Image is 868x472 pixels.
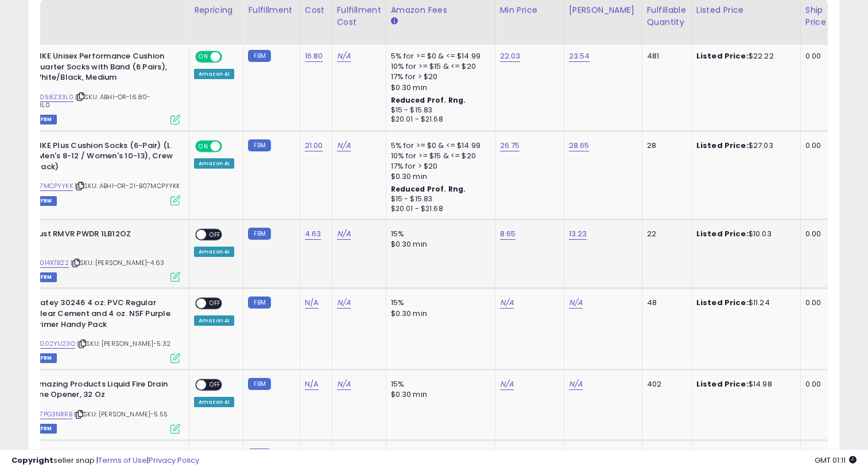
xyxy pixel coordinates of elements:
div: $20.01 - $21.68 [391,115,486,124]
b: Listed Price: [696,140,749,151]
a: 16.80 [305,50,323,62]
div: 5% for >= $0 & <= $14.99 [391,51,486,61]
span: OFF [206,229,224,239]
div: 0.00 [805,229,824,239]
div: 28 [647,141,683,151]
div: Ship Price [805,4,828,28]
div: 481 [647,51,683,61]
span: FBM [36,196,57,206]
div: Amazon AI [194,69,234,79]
div: 0.00 [805,51,824,61]
a: N/A [337,379,351,390]
div: Cost [305,4,327,16]
a: N/A [305,379,319,390]
div: ASIN: [8,379,180,432]
div: 22 [647,229,683,239]
a: B07PG3NRRB [32,409,72,419]
div: $27.03 [696,141,792,151]
a: B0014X7B22 [32,258,69,268]
b: Rust RMVR PWDR 1LB12OZ [34,229,173,243]
a: N/A [337,140,351,151]
span: ON [196,141,211,151]
span: FBM [36,353,57,363]
div: Amazon AI [194,315,234,326]
div: $11.24 [696,298,792,308]
a: N/A [500,379,514,390]
div: Title [5,4,184,16]
div: Repricing [194,4,238,16]
a: 21.00 [305,140,323,151]
a: 28.65 [569,140,590,151]
a: 8.65 [500,228,516,240]
div: Amazon Fees [391,4,490,16]
span: OFF [220,52,239,62]
div: $0.30 min [391,389,486,400]
div: seller snap | | [11,455,199,466]
a: B0002YU23O [32,339,75,349]
small: FBM [248,378,270,390]
a: B07MCPYYKK [32,181,73,191]
b: Listed Price: [696,50,749,61]
a: N/A [337,297,351,309]
div: 5% for >= $0 & <= $14.99 [391,141,486,151]
span: FBM [36,272,57,282]
div: Fulfillable Quantity [647,4,687,28]
div: $15 - $15.83 [391,106,486,115]
div: 17% for > $20 [391,161,486,171]
strong: Copyright [11,455,53,466]
b: Amazing Products Liquid Fire Drain Line Opener, 32 Oz [34,379,173,403]
a: N/A [305,297,319,309]
a: Terms of Use [98,455,147,466]
a: 23.54 [569,50,590,62]
span: | SKU: ABHI-OR-21-B07MCPYYKK [75,181,180,190]
div: ASIN: [8,229,180,281]
div: $0.30 min [391,239,486,249]
a: 22.03 [500,50,521,62]
span: | SKU: ABHI-OR-16.80-B0058Z33L0 [8,92,150,110]
small: FBM [248,50,270,62]
b: Oatey 30246 4 oz. PVC Regular Clear Cement and 4 oz. NSF Purple Primer Handy Pack [34,298,173,333]
a: N/A [337,228,351,240]
small: Amazon Fees. [391,16,398,26]
div: 15% [391,229,486,239]
small: FBM [248,139,270,151]
b: NIKE Plus Cushion Socks (6-Pair) (L (Men's 8-12 / Women's 10-13), Crew Black) [34,141,173,175]
b: NIKE Unisex Performance Cushion Quarter Socks with Band (6 Pairs), White/Black, Medium [34,51,173,86]
div: $14.98 [696,379,792,389]
div: 15% [391,298,486,308]
div: 0.00 [805,298,824,308]
a: Privacy Policy [149,455,199,466]
div: $10.03 [696,229,792,239]
small: FBM [248,228,270,240]
a: N/A [569,297,583,309]
a: N/A [337,50,351,62]
b: Listed Price: [696,297,749,308]
div: 0.00 [805,141,824,151]
div: Amazon AI [194,247,234,257]
b: Listed Price: [696,228,749,239]
a: 26.75 [500,140,520,151]
b: Reduced Prof. Rng. [391,95,466,105]
span: | SKU: [PERSON_NAME]-4.63 [71,258,164,267]
div: Listed Price [696,4,796,16]
a: B0058Z33L0 [32,92,73,102]
div: 0.00 [805,379,824,389]
div: 48 [647,298,683,308]
b: Reduced Prof. Rng. [391,184,466,194]
div: Amazon AI [194,397,234,407]
span: OFF [220,141,239,151]
a: N/A [569,379,583,390]
div: $22.22 [696,51,792,61]
b: Listed Price: [696,379,749,389]
a: N/A [500,297,514,309]
div: $0.30 min [391,171,486,182]
div: $20.01 - $21.68 [391,204,486,214]
div: Fulfillment [248,4,294,16]
div: 10% for >= $15 & <= $20 [391,61,486,72]
span: 2025-09-17 01:11 GMT [815,455,857,466]
span: FBM [36,115,57,124]
div: 17% for > $20 [391,72,486,82]
div: Fulfillment Cost [337,4,381,28]
span: OFF [206,299,224,309]
div: 15% [391,379,486,389]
